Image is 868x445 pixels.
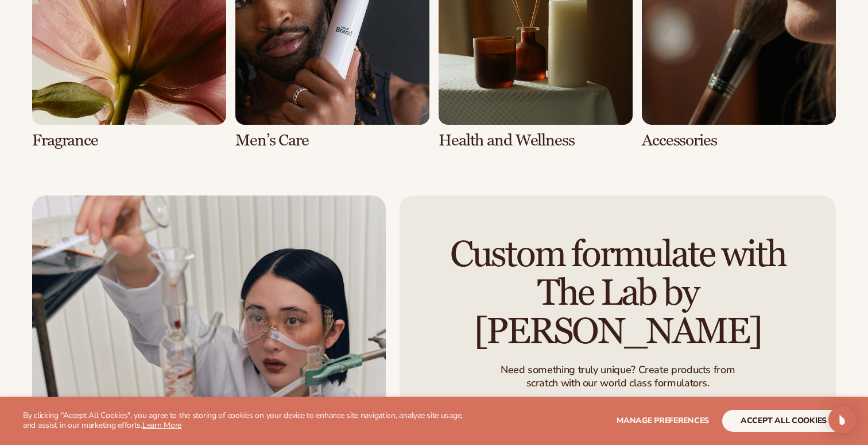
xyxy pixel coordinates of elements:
h2: Custom formulate with The Lab by [PERSON_NAME] [432,236,804,352]
span: Manage preferences [617,415,709,426]
a: Learn More [142,420,181,431]
div: Open Intercom Messenger [828,406,856,434]
p: Need something truly unique? Create products from [501,363,735,376]
button: accept all cookies [722,410,845,432]
p: scratch with our world class formulators. [501,377,735,390]
p: By clicking "Accept All Cookies", you agree to the storing of cookies on your device to enhance s... [23,411,471,431]
button: Manage preferences [617,410,709,432]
